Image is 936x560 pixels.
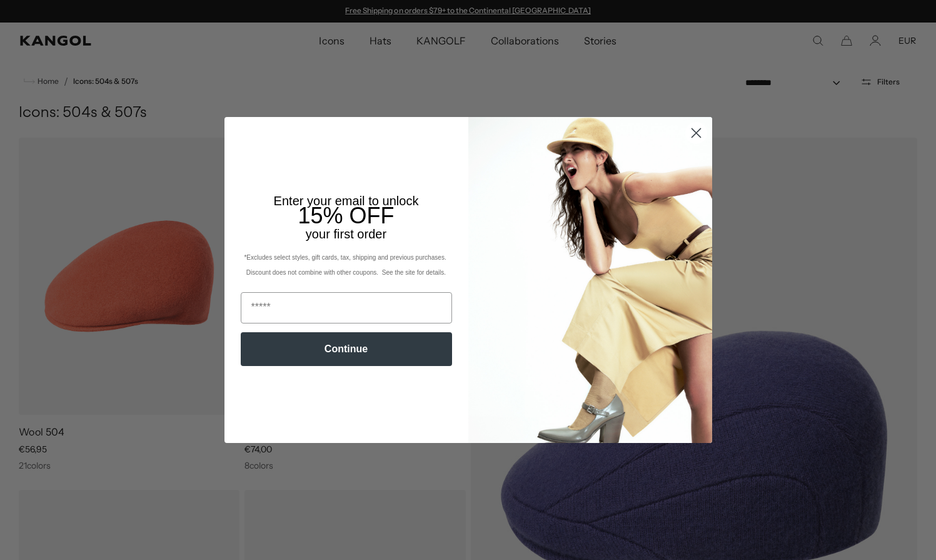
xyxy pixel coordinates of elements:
button: Continue [241,332,452,366]
img: 93be19ad-e773-4382-80b9-c9d740c9197f.jpeg [468,117,712,442]
button: Close dialog [685,122,707,144]
span: *Excludes select styles, gift cards, tax, shipping and previous purchases. Discount does not comb... [244,254,448,276]
span: your first order [306,227,386,241]
span: Enter your email to unlock [274,194,419,208]
span: 15% OFF [298,203,394,228]
input: Email [241,292,452,323]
